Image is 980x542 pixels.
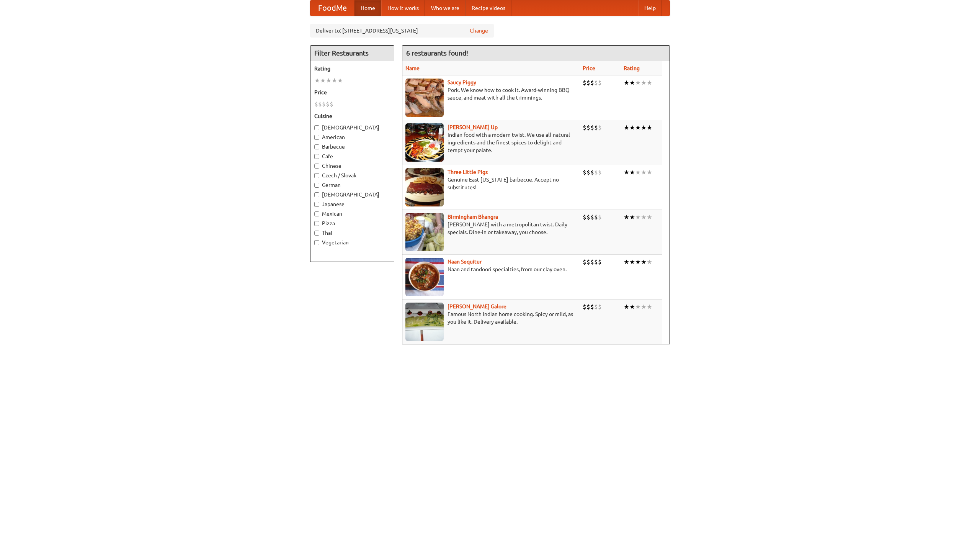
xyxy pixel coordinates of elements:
[583,213,586,221] li: $
[448,79,476,85] a: Saucy Piggy
[448,169,488,175] a: Three Little Pigs
[405,221,577,236] p: [PERSON_NAME] with a metropolitan twist. Daily specials. Dine-in or takeaway, you choose.
[314,231,319,236] input: Thai
[322,100,326,108] li: $
[448,259,482,265] a: Naan Sequitur
[624,303,629,311] li: ★
[310,24,494,38] div: Deliver to: [STREET_ADDRESS][US_STATE]
[314,124,390,131] label: [DEMOGRAPHIC_DATA]
[598,123,602,132] li: $
[586,79,590,87] li: $
[314,192,319,197] input: [DEMOGRAPHIC_DATA]
[598,213,602,221] li: $
[590,258,594,266] li: $
[586,168,590,177] li: $
[318,100,322,108] li: $
[590,213,594,221] li: $
[647,168,652,177] li: ★
[314,100,318,108] li: $
[641,79,647,87] li: ★
[354,0,381,16] a: Home
[470,27,488,34] a: Change
[448,124,498,130] b: [PERSON_NAME] Up
[314,202,319,207] input: Japanese
[590,79,594,87] li: $
[586,213,590,221] li: $
[310,0,354,16] a: FoodMe
[310,46,394,61] h4: Filter Restaurants
[314,112,390,120] h5: Cuisine
[586,123,590,132] li: $
[590,303,594,311] li: $
[594,303,598,311] li: $
[641,168,647,177] li: ★
[583,258,586,266] li: $
[590,123,594,132] li: $
[629,303,635,311] li: ★
[583,65,595,71] a: Price
[314,219,390,227] label: Pizza
[405,79,444,117] img: saucy.jpg
[583,123,586,132] li: $
[405,131,577,154] p: Indian food with a modern twist. We use all-natural ingredients and the finest spices to delight ...
[314,76,320,85] li: ★
[594,79,598,87] li: $
[337,76,343,85] li: ★
[586,303,590,311] li: $
[590,168,594,177] li: $
[624,79,629,87] li: ★
[629,168,635,177] li: ★
[594,123,598,132] li: $
[598,79,602,87] li: $
[583,79,586,87] li: $
[638,0,662,16] a: Help
[624,258,629,266] li: ★
[314,200,390,208] label: Japanese
[314,181,390,189] label: German
[326,100,330,108] li: $
[425,0,465,16] a: Who we are
[641,123,647,132] li: ★
[314,191,390,198] label: [DEMOGRAPHIC_DATA]
[314,88,390,96] h5: Price
[314,164,319,169] input: Chinese
[405,213,444,251] img: bhangra.jpg
[647,123,652,132] li: ★
[314,144,319,149] input: Barbecue
[629,79,635,87] li: ★
[629,123,635,132] li: ★
[314,162,390,170] label: Chinese
[405,65,420,71] a: Name
[635,303,641,311] li: ★
[314,65,390,72] h5: Rating
[405,310,577,326] p: Famous North Indian home cooking. Spicy or mild, as you like it. Delivery available.
[598,303,602,311] li: $
[641,303,647,311] li: ★
[635,213,641,221] li: ★
[314,239,390,246] label: Vegetarian
[381,0,425,16] a: How it works
[465,0,511,16] a: Recipe videos
[586,258,590,266] li: $
[314,152,390,160] label: Cafe
[624,123,629,132] li: ★
[314,154,319,159] input: Cafe
[405,123,444,162] img: curryup.jpg
[635,123,641,132] li: ★
[314,211,319,216] input: Mexican
[448,214,498,220] a: Birmingham Bhangra
[314,183,319,188] input: German
[641,213,647,221] li: ★
[314,172,390,179] label: Czech / Slovak
[314,135,319,140] input: American
[583,303,586,311] li: $
[406,49,468,57] ng-pluralize: 6 restaurants found!
[405,258,444,296] img: naansequitur.jpg
[314,221,319,226] input: Pizza
[314,229,390,237] label: Thai
[405,265,577,273] p: Naan and tandoori specialties, from our clay oven.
